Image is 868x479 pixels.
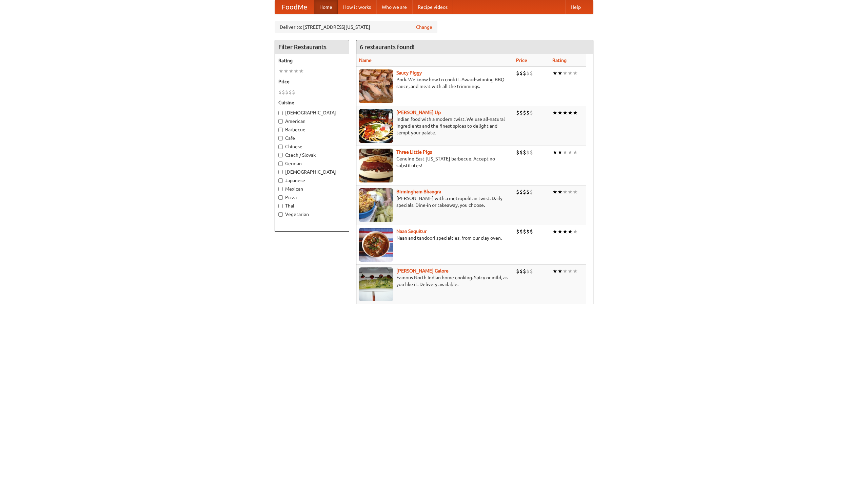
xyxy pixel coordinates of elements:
[563,109,568,116] li: ★
[573,188,578,196] li: ★
[568,109,573,116] li: ★
[568,228,573,235] li: ★
[278,178,283,183] input: Japanese
[516,188,519,196] li: $
[516,228,519,235] li: $
[359,109,393,143] img: curryup.jpg
[552,228,557,235] li: ★
[396,268,449,274] b: [PERSON_NAME] Galore
[530,267,533,275] li: $
[278,135,346,141] label: Cafe
[278,153,283,157] input: Czech / Slovak
[289,88,292,96] li: $
[359,228,393,262] img: naansequitur.jpg
[568,69,573,77] li: ★
[396,189,441,194] a: Birmingham Bhangra
[396,149,432,155] a: Three Little Pigs
[314,0,338,14] a: Home
[557,267,563,275] li: ★
[299,67,304,75] li: ★
[530,149,533,156] li: $
[359,58,372,63] a: Name
[278,145,283,149] input: Chinese
[359,116,511,136] p: Indian food with a modern twist. We use all-natural ingredients and the finest spices to delight ...
[376,0,412,14] a: Who we are
[278,111,283,115] input: [DEMOGRAPHIC_DATA]
[282,88,285,96] li: $
[278,187,283,191] input: Mexican
[278,160,346,167] label: German
[526,69,530,77] li: $
[523,267,526,275] li: $
[278,169,346,175] label: [DEMOGRAPHIC_DATA]
[523,69,526,77] li: $
[526,149,530,156] li: $
[359,155,511,169] p: Genuine East [US_STATE] barbecue. Accept no substitutes!
[516,267,519,275] li: $
[557,228,563,235] li: ★
[552,58,567,63] a: Rating
[552,109,557,116] li: ★
[519,109,523,116] li: $
[530,228,533,235] li: $
[359,69,393,103] img: saucy.jpg
[278,57,346,64] h5: Rating
[278,186,346,192] label: Mexican
[278,67,283,75] li: ★
[568,267,573,275] li: ★
[359,76,511,90] p: Pork. We know how to cook it. Award-winning BBQ sauce, and meat with all the trimmings.
[275,0,314,14] a: FoodMe
[278,211,346,218] label: Vegetarian
[278,128,283,132] input: Barbecue
[338,0,376,14] a: How it works
[359,235,511,241] p: Naan and tandoori specialties, from our clay oven.
[396,70,422,75] a: Saucy Piggy
[573,149,578,156] li: ★
[359,188,393,222] img: bhangra.jpg
[552,267,557,275] li: ★
[563,228,568,235] li: ★
[285,88,289,96] li: $
[563,149,568,156] li: ★
[526,109,530,116] li: $
[557,109,563,116] li: ★
[289,67,294,75] li: ★
[278,119,283,124] input: American
[278,212,283,217] input: Vegetarian
[519,69,523,77] li: $
[278,78,346,85] h5: Price
[516,69,519,77] li: $
[516,149,519,156] li: $
[278,152,346,158] label: Czech / Slovak
[360,44,415,50] ng-pluralize: 6 restaurants found!
[557,149,563,156] li: ★
[278,109,346,116] label: [DEMOGRAPHIC_DATA]
[278,143,346,150] label: Chinese
[275,21,437,33] div: Deliver to: [STREET_ADDRESS][US_STATE]
[278,88,282,96] li: $
[519,228,523,235] li: $
[278,194,346,201] label: Pizza
[396,228,427,234] a: Naan Sequitur
[283,67,289,75] li: ★
[278,118,346,125] label: American
[557,188,563,196] li: ★
[275,40,349,54] h4: Filter Restaurants
[278,99,346,106] h5: Cuisine
[278,126,346,133] label: Barbecue
[412,0,453,14] a: Recipe videos
[523,149,526,156] li: $
[278,204,283,208] input: Thai
[516,109,519,116] li: $
[573,228,578,235] li: ★
[359,274,511,288] p: Famous North Indian home cooking. Spicy or mild, as you like it. Delivery available.
[278,170,283,174] input: [DEMOGRAPHIC_DATA]
[516,58,527,63] a: Price
[568,188,573,196] li: ★
[526,228,530,235] li: $
[563,188,568,196] li: ★
[278,195,283,200] input: Pizza
[523,228,526,235] li: $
